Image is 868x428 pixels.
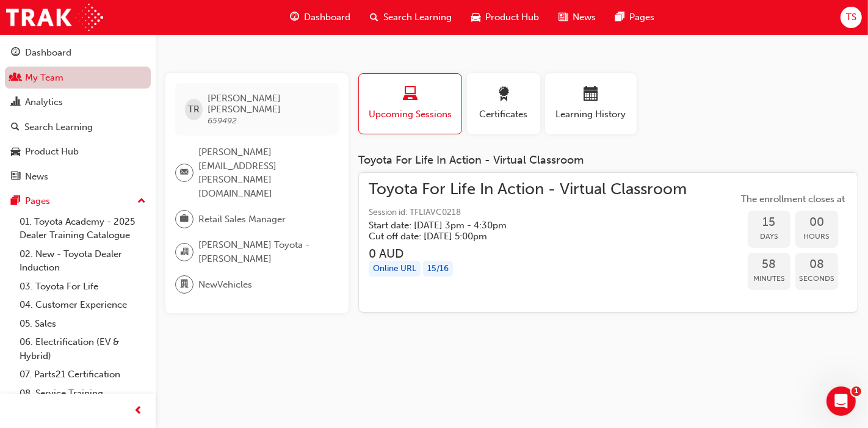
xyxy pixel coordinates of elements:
span: Dashboard [304,10,350,24]
span: pages-icon [615,10,624,25]
span: News [573,10,596,24]
iframe: Intercom live chat [826,386,856,416]
a: My Team [5,67,151,89]
a: search-iconSearch Learning [360,5,461,30]
span: The enrollment closes at [738,192,848,206]
span: Minutes [748,272,790,286]
span: Learning History [554,107,627,122]
span: 58 [748,258,790,272]
button: Pages [5,190,151,212]
a: Toyota For Life In Action - Virtual ClassroomSession id: TFLIAVC0218Start date: [DATE] 3pm - 4:30... [369,183,848,303]
span: prev-icon [134,404,143,419]
div: Online URL [369,261,421,277]
div: Product Hub [25,145,79,159]
span: laptop-icon [403,87,418,103]
div: Analytics [25,95,63,109]
span: guage-icon [290,10,299,25]
h5: Cut off date: [DATE] 5:00pm [369,231,667,242]
div: 15 / 16 [423,261,453,277]
a: 02. New - Toyota Dealer Induction [15,245,151,277]
span: 1 [852,386,861,396]
span: Session id: TFLIAVC0218 [369,206,687,220]
span: 15 [748,216,790,230]
a: car-iconProduct Hub [461,5,549,30]
span: Certificates [476,107,531,122]
span: guage-icon [11,48,20,59]
span: organisation-icon [180,244,189,260]
a: pages-iconPages [606,5,664,30]
span: department-icon [180,277,189,292]
span: Product Hub [485,10,539,24]
span: Search Learning [383,10,452,24]
span: car-icon [11,147,20,158]
button: DashboardMy TeamAnalyticsSearch LearningProduct HubNews [5,39,151,190]
button: TS [841,7,862,28]
a: Dashboard [5,42,151,64]
span: up-icon [137,194,146,209]
span: [PERSON_NAME][EMAIL_ADDRESS][PERSON_NAME][DOMAIN_NAME] [198,145,329,200]
div: Dashboard [25,46,71,60]
h3: 0 AUD [369,247,687,261]
span: search-icon [11,122,20,133]
span: people-icon [11,73,20,84]
span: Seconds [795,272,838,286]
span: pages-icon [11,196,20,207]
span: [PERSON_NAME] Toyota - [PERSON_NAME] [198,238,329,266]
span: car-icon [471,10,480,25]
a: Product Hub [5,140,151,163]
h5: Start date: [DATE] 3pm - 4:30pm [369,220,667,231]
div: Toyota For Life In Action - Virtual Classroom [358,154,858,167]
a: 07. Parts21 Certification [15,365,151,384]
a: news-iconNews [549,5,606,30]
span: Days [748,230,790,244]
a: 01. Toyota Academy - 2025 Dealer Training Catalogue [15,212,151,245]
a: 06. Electrification (EV & Hybrid) [15,333,151,365]
button: Certificates [467,73,540,134]
a: Analytics [5,91,151,114]
span: email-icon [180,165,189,181]
span: chart-icon [11,97,20,108]
span: Retail Sales Manager [198,212,286,227]
a: 05. Sales [15,314,151,333]
span: search-icon [370,10,378,25]
div: Pages [25,194,50,208]
span: 08 [795,258,838,272]
span: 00 [795,216,838,230]
span: Hours [795,230,838,244]
span: [PERSON_NAME] [PERSON_NAME] [208,93,329,115]
span: Pages [629,10,654,24]
a: News [5,165,151,188]
a: 08. Service Training [15,384,151,403]
a: guage-iconDashboard [280,5,360,30]
span: Upcoming Sessions [368,107,452,122]
span: news-icon [11,172,20,183]
span: 659492 [208,115,237,126]
span: news-icon [559,10,568,25]
span: briefcase-icon [180,211,189,227]
button: Upcoming Sessions [358,73,462,134]
div: Search Learning [24,120,93,134]
button: Learning History [545,73,637,134]
a: Search Learning [5,116,151,139]
span: TR [188,103,200,117]
span: TS [846,10,856,24]
span: award-icon [496,87,511,103]
a: 03. Toyota For Life [15,277,151,296]
span: NewVehicles [198,278,252,292]
span: Toyota For Life In Action - Virtual Classroom [369,183,687,197]
a: 04. Customer Experience [15,296,151,314]
span: calendar-icon [584,87,598,103]
img: Trak [6,4,103,31]
div: News [25,170,48,184]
